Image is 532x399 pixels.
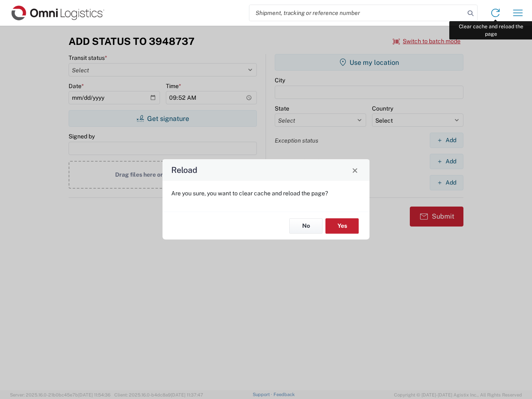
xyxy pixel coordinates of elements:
button: Yes [325,218,359,234]
p: Are you sure, you want to clear cache and reload the page? [171,190,361,197]
h4: Reload [171,164,197,176]
button: Close [349,164,361,176]
button: No [289,218,323,234]
input: Shipment, tracking or reference number [249,5,465,21]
